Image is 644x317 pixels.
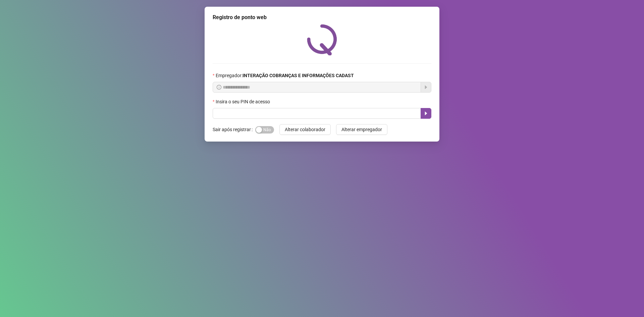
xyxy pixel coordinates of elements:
span: Alterar empregador [341,126,382,133]
strong: INTERAÇÃO COBRANÇAS E INFORMAÇÕES CADAST [243,73,354,78]
label: Insira o seu PIN de acesso [213,98,274,105]
button: Alterar colaborador [279,124,331,135]
span: info-circle [217,85,221,90]
img: QRPoint [307,24,337,55]
div: Registro de ponto web [213,13,431,21]
span: Empregador : [216,72,354,79]
label: Sair após registrar [213,124,255,135]
button: Alterar empregador [336,124,387,135]
span: caret-right [423,111,429,116]
span: Alterar colaborador [285,126,325,133]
